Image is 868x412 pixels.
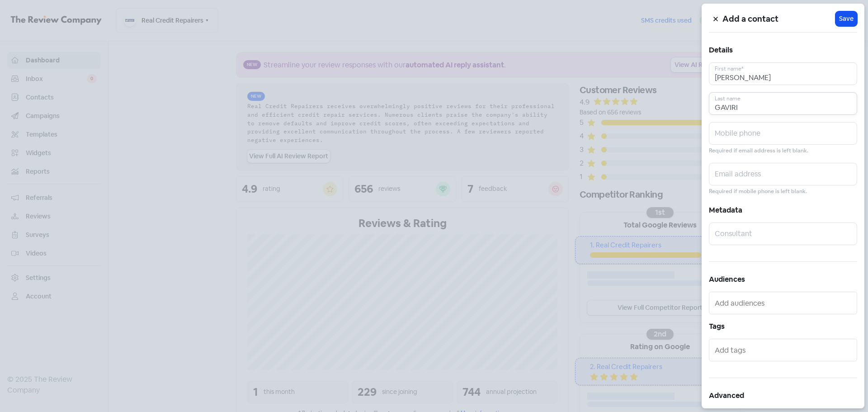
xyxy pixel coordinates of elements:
[715,343,853,357] input: Add tags
[709,273,857,286] h5: Audiences
[715,296,853,310] input: Add audiences
[709,62,857,85] input: First name
[722,12,835,26] h5: Add a contact
[709,122,857,145] input: Mobile phone
[709,320,857,333] h5: Tags
[709,147,808,155] small: Required if email address is left blank.
[709,389,857,403] h5: Advanced
[709,187,807,196] small: Required if mobile phone is left blank.
[709,223,857,245] input: Consultant
[835,11,857,26] button: Save
[839,14,854,24] span: Save
[709,204,857,217] h5: Metadata
[709,92,857,115] input: Last name
[709,163,857,185] input: Email address
[709,43,857,57] h5: Details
